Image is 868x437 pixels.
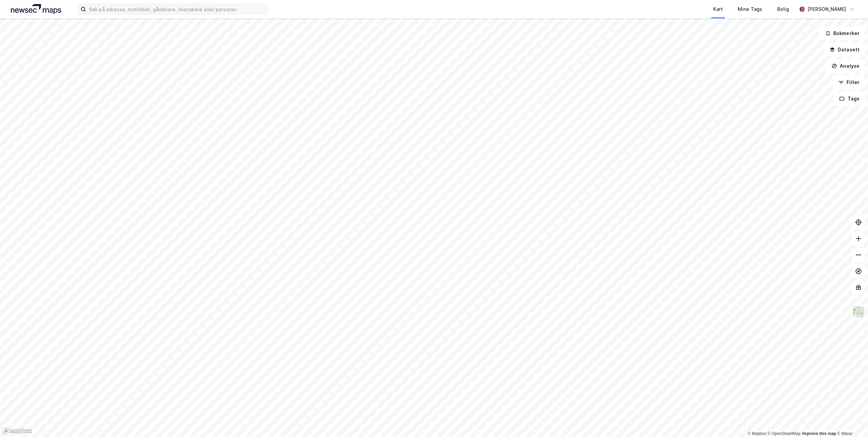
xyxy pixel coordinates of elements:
[819,27,865,40] button: Bokmerker
[826,59,865,73] button: Analyse
[768,431,801,436] a: OpenStreetMap
[2,427,32,435] a: Mapbox homepage
[11,4,61,14] img: logo.a4113a55bc3d86da70a041830d287a7e.svg
[807,5,846,13] div: [PERSON_NAME]
[834,92,865,106] button: Tags
[824,43,865,56] button: Datasett
[713,5,723,13] div: Kart
[834,404,868,437] iframe: Chat Widget
[834,404,868,437] div: Kontrollprogram for chat
[777,5,789,13] div: Bolig
[86,4,268,14] input: Søk på adresse, matrikkel, gårdeiere, leietakere eller personer
[833,76,865,89] button: Filter
[852,306,865,319] img: Z
[748,431,766,436] a: Mapbox
[738,5,762,13] div: Mine Tags
[802,431,836,436] a: Improve this map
